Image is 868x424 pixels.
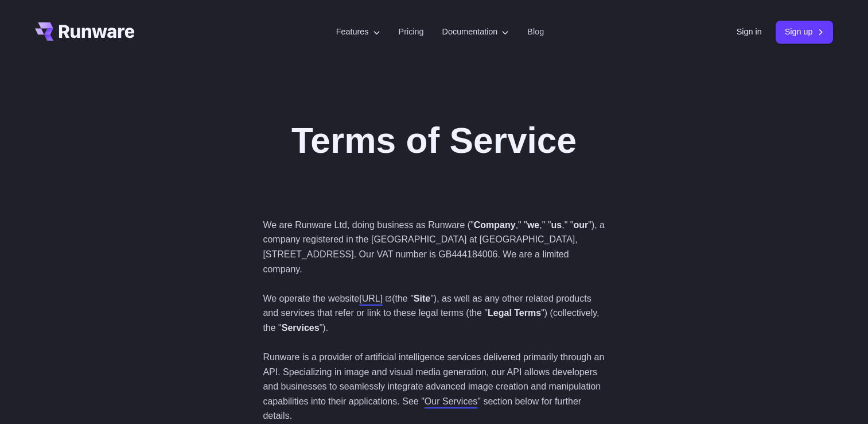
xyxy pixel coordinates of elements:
strong: our [573,220,588,230]
a: Our Services [425,396,477,406]
p: We operate the website (the " "), as well as any other related products and services that refer o... [263,291,605,336]
label: Features [336,25,380,38]
strong: us [551,220,562,230]
h1: Terms of Service [263,120,605,163]
a: Sign in [737,25,762,38]
a: [URL] [359,294,392,303]
a: Go to / [35,22,135,41]
a: Pricing [399,25,424,38]
strong: Services [282,323,320,333]
label: Documentation [442,25,509,38]
strong: Legal Terms [488,308,541,318]
p: Runware is a provider of artificial intelligence services delivered primarily through an API. Spe... [263,350,605,423]
a: Sign up [776,21,834,43]
strong: we [527,220,539,230]
p: We are Runware Ltd, doing business as Runware (" ," " ," " ," " "), a company registered in the [... [263,218,605,276]
strong: Company [474,220,516,230]
a: Blog [527,25,544,38]
strong: Site [414,294,430,303]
